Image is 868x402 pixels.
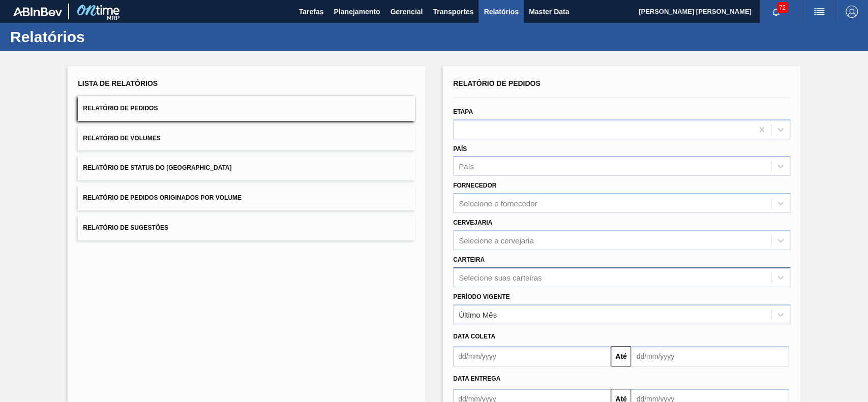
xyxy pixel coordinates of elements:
div: Selecione a cervejaria [459,236,534,244]
button: Relatório de Sugestões [78,215,415,240]
div: Selecione suas carteiras [459,273,542,282]
span: Master Data [529,6,569,18]
button: Até [611,346,631,366]
span: Data coleta [453,333,495,340]
button: Relatório de Pedidos [78,96,415,121]
span: Relatório de Sugestões [83,224,168,231]
label: Cervejaria [453,219,492,226]
span: Data entrega [453,375,500,382]
button: Relatório de Volumes [78,126,415,151]
img: TNhmsLtSVTkK8tSr43FrP2fwEKptu5GPRR3wAAAABJRU5ErkJggg== [13,7,62,16]
span: Relatório de Status do [GEOGRAPHIC_DATA] [83,164,231,171]
h1: Relatórios [10,31,191,43]
img: userActions [813,6,825,18]
span: Tarefas [299,6,324,18]
span: Relatório de Pedidos [453,79,541,87]
button: Notificações [760,5,792,19]
span: Relatório de Pedidos Originados por Volume [83,194,242,201]
span: Transportes [433,6,473,18]
span: Planejamento [334,6,380,18]
span: Relatório de Pedidos [83,105,158,112]
span: Relatórios [484,6,518,18]
input: dd/mm/yyyy [453,346,611,366]
div: País [459,162,474,171]
span: 72 [777,2,788,13]
div: Selecione o fornecedor [459,199,537,208]
label: Fornecedor [453,182,496,189]
span: Gerencial [391,6,423,18]
span: Lista de Relatórios [78,79,158,87]
div: Último Mês [459,310,497,319]
input: dd/mm/yyyy [631,346,789,366]
span: Relatório de Volumes [83,135,160,142]
label: Etapa [453,108,473,115]
label: País [453,145,467,152]
button: Relatório de Status do [GEOGRAPHIC_DATA] [78,156,415,180]
label: Período Vigente [453,293,510,300]
label: Carteira [453,256,485,263]
button: Relatório de Pedidos Originados por Volume [78,185,415,210]
img: Logout [846,6,858,18]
